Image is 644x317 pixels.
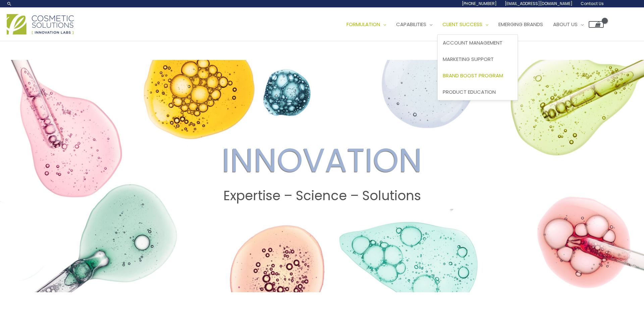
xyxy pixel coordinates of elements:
[443,72,503,79] span: Brand Boost Program
[581,1,604,6] span: Contact Us
[437,14,493,34] a: Client Success
[438,35,518,51] a: Account Management
[438,84,518,100] a: Product Education
[548,14,589,34] a: About Us
[438,51,518,68] a: Marketing Support
[438,67,518,84] a: Brand Boost Program
[442,21,482,28] span: Client Success
[391,14,437,34] a: Capabilities
[443,56,494,63] span: Marketing Support
[6,141,638,180] h2: INNOVATION
[443,39,502,46] span: Account Management
[336,14,604,34] nav: Site Navigation
[6,188,638,204] h2: Expertise – Science – Solutions
[346,21,380,28] span: Formulation
[341,14,391,34] a: Formulation
[493,14,548,34] a: Emerging Brands
[462,1,497,6] span: [PHONE_NUMBER]
[498,21,543,28] span: Emerging Brands
[7,1,12,6] a: Search icon link
[396,21,426,28] span: Capabilities
[505,1,573,6] span: [EMAIL_ADDRESS][DOMAIN_NAME]
[553,21,578,28] span: About Us
[443,88,496,95] span: Product Education
[589,21,604,28] a: View Shopping Cart, empty
[7,14,74,34] img: Cosmetic Solutions Logo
